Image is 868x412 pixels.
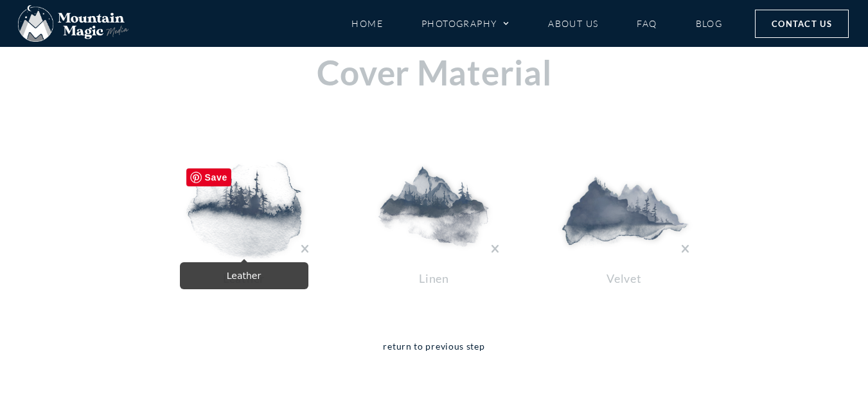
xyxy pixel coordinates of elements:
p: Leather [167,269,321,289]
a: Photography [421,12,509,35]
nav: Menu [351,12,723,35]
a: return to previous step [383,339,484,372]
a: Home [351,12,383,35]
h2: Cover Material [49,54,820,91]
p: Linen [357,269,511,289]
span: Contact Us [772,17,832,31]
img: Mountain Magic Media photography logo Crested Butte Photographer [18,5,128,42]
a: Blog [696,12,723,35]
a: About Us [548,12,598,35]
span: Save [186,168,232,186]
a: FAQ [637,12,657,35]
a: Contact Us [755,10,849,38]
p: Velvet [547,269,702,289]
